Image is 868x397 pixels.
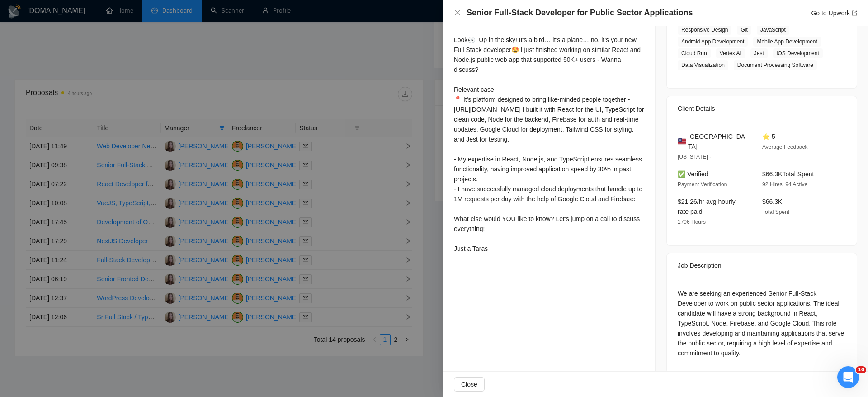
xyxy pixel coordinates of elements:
button: Close [454,9,461,17]
span: ✅ Verified [678,170,708,178]
a: Go to Upworkexport [811,9,857,17]
span: close [454,9,461,16]
span: Document Processing Software [734,60,817,70]
span: export [852,10,857,16]
span: Mobile App Development [753,37,821,47]
button: Close [454,377,485,392]
iframe: Intercom live chat [837,366,859,388]
span: Close [461,379,477,389]
div: Client Details [678,96,846,121]
img: 🇺🇸 [678,137,686,147]
span: iOS Development [773,48,823,58]
div: We are seeking an experienced Senior Full-Stack Developer to work on public sector applications. ... [678,288,846,358]
span: Average Feedback [762,144,808,150]
div: Job Description [678,253,846,278]
h4: Senior Full-Stack Developer for Public Sector Applications [467,7,693,19]
span: Cloud Run [678,48,711,58]
span: 10 [856,366,866,373]
span: Responsive Design [678,25,731,35]
span: Jest [750,48,768,58]
span: Total Spent [762,209,789,215]
span: 92 Hires, 94 Active [762,181,807,188]
span: JavaScript [757,25,789,35]
span: Android App Development [678,37,748,47]
span: [US_STATE] - [678,154,711,160]
span: Git [737,25,751,35]
span: Data Visualization [678,60,728,70]
div: Look👀! Up in the sky! It’s a bird… it’s a plane… no, it’s your new Full Stack developer🤩 I just f... [454,35,644,254]
span: $66.3K Total Spent [762,170,814,178]
span: Vertex AI [716,48,745,58]
span: [GEOGRAPHIC_DATA] [688,132,748,151]
span: $21.26/hr avg hourly rate paid [678,198,736,215]
span: $66.3K [762,198,782,205]
span: 1796 Hours [678,219,706,225]
span: ⭐ 5 [762,133,775,140]
span: Payment Verification [678,181,727,188]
